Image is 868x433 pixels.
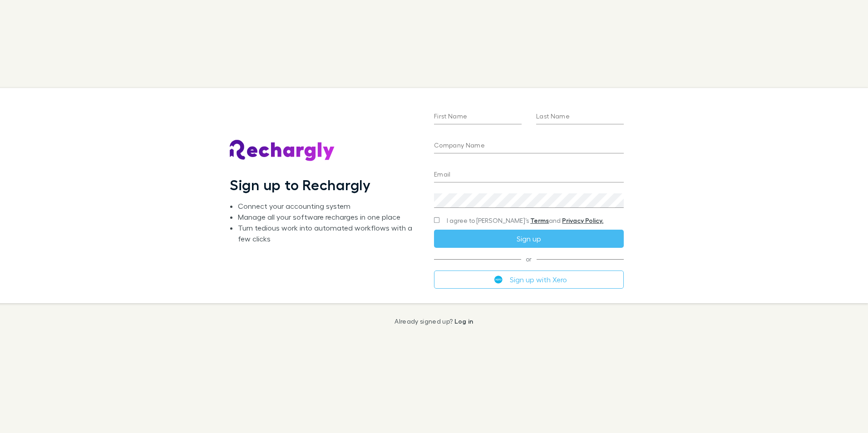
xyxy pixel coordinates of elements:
[230,140,335,162] img: Rechargly's Logo
[494,276,503,284] img: Xero's logo
[434,271,624,289] button: Sign up with Xero
[230,176,371,193] h1: Sign up to Rechargly
[447,216,603,225] span: I agree to [PERSON_NAME]’s and
[434,259,624,259] span: or
[562,216,603,224] a: Privacy Policy.
[395,318,473,325] p: Already signed up?
[434,230,624,248] button: Sign up
[238,212,419,222] li: Manage all your software recharges in one place
[238,201,419,212] li: Connect your accounting system
[530,216,549,224] a: Terms
[454,317,473,325] a: Log in
[238,222,419,244] li: Turn tedious work into automated workflows with a few clicks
